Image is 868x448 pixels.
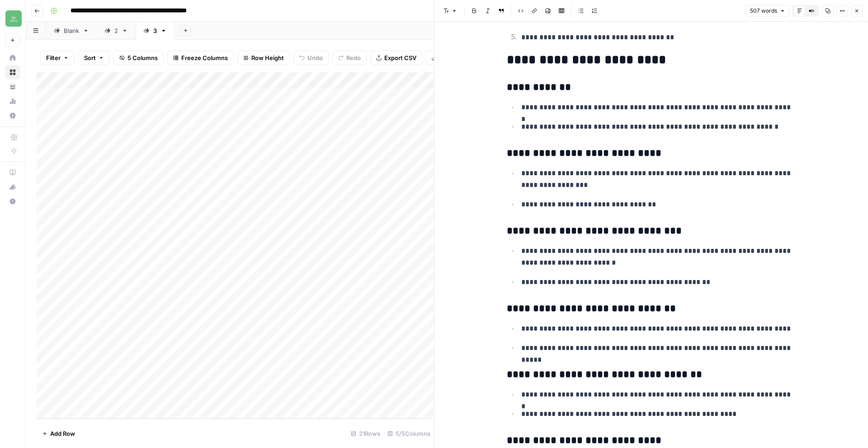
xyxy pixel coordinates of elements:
button: Add Row [37,426,80,441]
span: Filter [46,53,61,62]
span: 5 Columns [127,53,158,62]
button: Export CSV [370,51,422,65]
a: Your Data [5,79,20,94]
button: Sort [78,51,110,65]
span: Redo [346,53,361,62]
a: AirOps Academy [5,165,20,180]
span: Row Height [251,53,284,62]
button: Workspace: Distru [5,7,20,30]
button: Redo [332,51,367,65]
a: Blank [46,22,97,40]
div: What's new? [6,180,19,194]
div: 21 Rows [347,426,384,441]
a: Usage [5,94,20,108]
span: Freeze Columns [181,53,228,62]
button: 507 words [746,5,789,17]
button: 5 Columns [113,51,164,65]
img: Distru Logo [5,10,22,27]
span: 507 words [750,7,777,15]
a: 3 [136,22,175,40]
button: Freeze Columns [167,51,234,65]
span: Sort [84,53,96,62]
span: Undo [307,53,323,62]
button: What's new? [5,180,20,194]
a: Browse [5,65,20,79]
button: Filter [40,51,75,65]
a: Settings [5,108,20,123]
div: 2 [114,26,118,35]
a: Home [5,51,20,65]
button: Row Height [237,51,290,65]
div: 5/5 Columns [384,426,434,441]
a: 2 [97,22,136,40]
div: 3 [153,26,157,35]
button: Undo [293,51,329,65]
button: Help + Support [5,194,20,209]
div: Blank [64,26,79,35]
span: Export CSV [384,53,416,62]
span: Add Row [50,429,75,438]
